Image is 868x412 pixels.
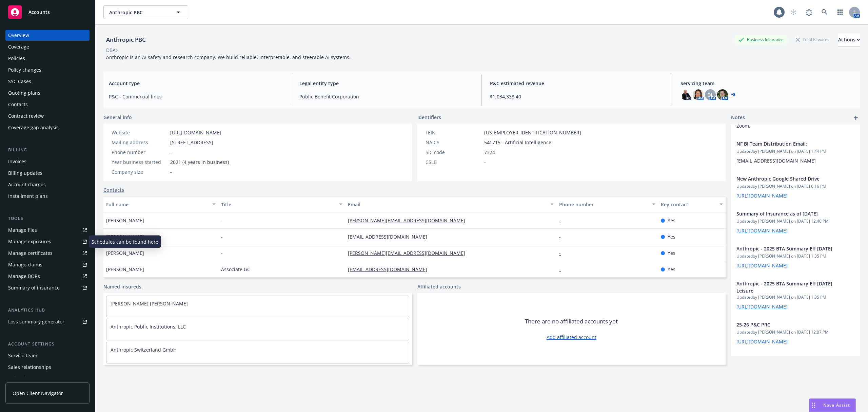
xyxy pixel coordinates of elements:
a: [URL][DOMAIN_NAME] [170,129,221,136]
span: Yes [668,249,675,257]
div: Billing updates [8,168,42,179]
div: Business Insurance [735,35,787,44]
a: Sales relationships [5,362,90,373]
div: Summary of insurance [8,282,60,293]
span: [STREET_ADDRESS] [170,139,213,146]
button: Phone number [556,196,658,212]
span: New Anthropic Google Shared Drive [736,175,837,182]
div: Full name [106,201,208,208]
a: Policies [5,53,90,64]
img: photo [693,89,704,100]
a: Manage claims [5,259,90,270]
div: Manage certificates [8,248,53,259]
span: [PERSON_NAME] [106,249,144,257]
div: Summary of Insurance as of [DATE]Updatedby [PERSON_NAME] on [DATE] 12:40 PM[URL][DOMAIN_NAME] [731,205,860,240]
a: Installment plans [5,191,90,202]
span: Anthropic PBC [109,9,168,16]
button: Email [345,196,556,212]
div: Sales relationships [8,362,51,373]
div: Invoices [8,156,26,167]
span: Updated by [PERSON_NAME] on [DATE] 1:44 PM [736,148,854,154]
a: Account charges [5,179,90,190]
a: [PERSON_NAME][EMAIL_ADDRESS][DOMAIN_NAME] [348,217,471,224]
span: $1,034,338.40 [490,93,664,100]
div: Email [348,201,546,208]
a: Contacts [5,99,90,110]
span: Identifiers [417,114,441,121]
img: photo [717,89,728,100]
div: Anthropic - 2025 BTA Summary Eff [DATE] LeisureUpdatedby [PERSON_NAME] on [DATE] 1:35 PM[URL][DOM... [731,275,860,316]
span: [PERSON_NAME] [106,217,144,224]
button: Actions [838,33,860,46]
a: Contacts [103,186,124,193]
a: [EMAIL_ADDRESS][DOMAIN_NAME] [348,233,433,240]
div: New Anthropic Google Shared DriveUpdatedby [PERSON_NAME] on [DATE] 6:16 PM[URL][DOMAIN_NAME] [731,170,860,205]
a: Related accounts [5,373,90,384]
div: NAICS [426,139,481,146]
div: Drag to move [809,399,818,412]
button: Key contact [658,196,726,212]
span: Public Benefit Corporation [299,93,473,100]
div: Key contact [661,201,715,208]
a: Manage BORs [5,271,90,282]
a: Quoting plans [5,88,90,98]
div: Anthropic PBC [103,35,149,44]
span: P&C - Commercial lines [109,93,283,100]
div: Manage claims [8,259,42,270]
div: NF BI Team Distribution Email:Updatedby [PERSON_NAME] on [DATE] 1:44 PM[EMAIL_ADDRESS][DOMAIN_NAME] [731,135,860,170]
div: Account settings [5,341,90,348]
div: Phone number [112,149,167,156]
div: FEIN [426,129,481,136]
a: [URL][DOMAIN_NAME] [736,227,788,234]
div: Coverage [8,41,29,52]
span: Updated by [PERSON_NAME] on [DATE] 12:40 PM [736,218,854,224]
span: Servicing team [680,80,854,87]
a: - [559,233,566,240]
a: Loss summary generator [5,316,90,327]
a: [URL][DOMAIN_NAME] [736,192,788,199]
span: Yes [668,233,675,240]
a: Accounts [5,3,90,22]
span: Summary of Insurance as of [DATE] [736,210,837,217]
a: Start snowing [787,5,800,19]
div: DBA: - [106,46,119,54]
div: Related accounts [8,373,47,384]
div: Title [221,201,335,208]
span: Notes [731,114,745,122]
a: - [559,266,566,273]
span: NF BI Team Distribution Email: [736,140,837,147]
div: Policies [8,53,25,64]
a: Summary of insurance [5,282,90,293]
div: Analytics hub [5,307,90,314]
a: Manage exposures [5,236,90,247]
div: Coverage gap analysis [8,122,59,133]
a: [PERSON_NAME] [PERSON_NAME] [111,300,188,307]
div: Policy changes [8,64,41,75]
a: Anthropic Switzerland GmbH [111,347,177,353]
span: [PERSON_NAME] [106,266,144,273]
div: Overview [8,30,29,41]
a: Overview [5,30,90,41]
a: - [559,217,566,224]
div: Year business started [112,158,167,166]
a: Add affiliated account [547,334,596,341]
div: 25-26 E&O-Cyber Premium Updates + Marketing Results & Subjectivities (NF INTERNAL)Updatedby [PERS... [731,351,860,399]
a: Policy changes [5,64,90,75]
div: Mailing address [112,139,167,146]
span: - [221,217,223,224]
div: Manage exposures [8,236,51,247]
div: Company size [112,168,167,175]
a: add [852,114,860,122]
a: Billing updates [5,168,90,179]
a: +8 [731,93,735,97]
span: Open Client Navigator [13,390,63,397]
span: 541715 - Artificial Intelligence [484,139,551,146]
button: Anthropic PBC [103,5,188,19]
a: Coverage [5,41,90,52]
span: Yes [668,217,675,224]
span: 25-26 P&C PRC [736,321,837,328]
span: Updated by [PERSON_NAME] on [DATE] 6:16 PM [736,183,854,189]
span: Legal entity type [299,80,473,87]
button: Full name [103,196,218,212]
